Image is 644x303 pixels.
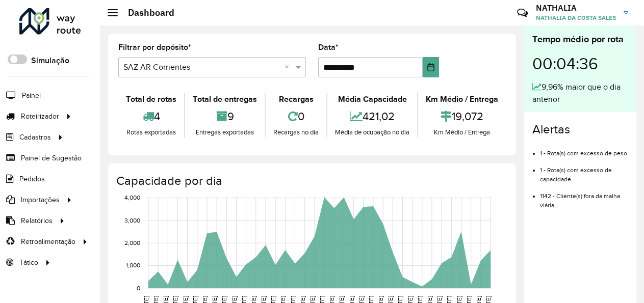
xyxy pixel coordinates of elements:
div: Km Médio / Entrega [421,93,503,105]
text: 1,000 [126,262,140,269]
h4: Alertas [532,122,628,137]
div: Recargas no dia [268,127,324,137]
div: Recargas [268,93,324,105]
label: Simulação [31,54,69,67]
h4: Capacidade por dia [116,174,506,188]
span: Painel de Sugestão [21,153,82,163]
span: NATHALIA DA COSTA SALES [536,13,616,22]
text: 2,000 [124,239,140,246]
div: Km Médio / Entrega [421,127,503,137]
div: 00:04:36 [532,46,628,81]
span: Pedidos [19,174,45,184]
div: 421,02 [330,105,415,127]
div: Entregas exportadas [188,127,262,137]
div: Tempo médio por rota [532,33,628,46]
span: Cadastros [19,132,51,143]
span: Tático [19,257,38,268]
text: 4,000 [124,195,140,201]
text: 0 [137,285,140,291]
div: Média Capacidade [330,93,415,105]
span: Roteirizador [21,111,59,122]
span: Clear all [285,61,293,73]
div: 4 [121,105,182,127]
h3: NATHALIA [536,3,616,13]
span: Retroalimentação [21,236,75,247]
h2: Dashboard [118,7,174,18]
div: 9 [188,105,262,127]
span: Painel [22,90,41,101]
div: 19,072 [421,105,503,127]
li: 1 - Rota(s) com excesso de capacidade [540,158,628,184]
li: 1142 - Cliente(s) fora da malha viária [540,184,628,210]
li: 1 - Rota(s) com excesso de peso [540,141,628,158]
text: 3,000 [124,217,140,224]
div: 0 [268,105,324,127]
div: 9,96% maior que o dia anterior [532,81,628,105]
label: Filtrar por depósito [118,41,191,53]
div: Total de entregas [188,93,262,105]
span: Importações [21,195,60,205]
span: Relatórios [21,215,53,226]
label: Data [318,41,339,53]
div: Rotas exportadas [121,127,182,137]
button: Choose Date [423,57,439,77]
div: Total de rotas [121,93,182,105]
div: Média de ocupação no dia [330,127,415,137]
a: Contato Rápido [511,2,533,24]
